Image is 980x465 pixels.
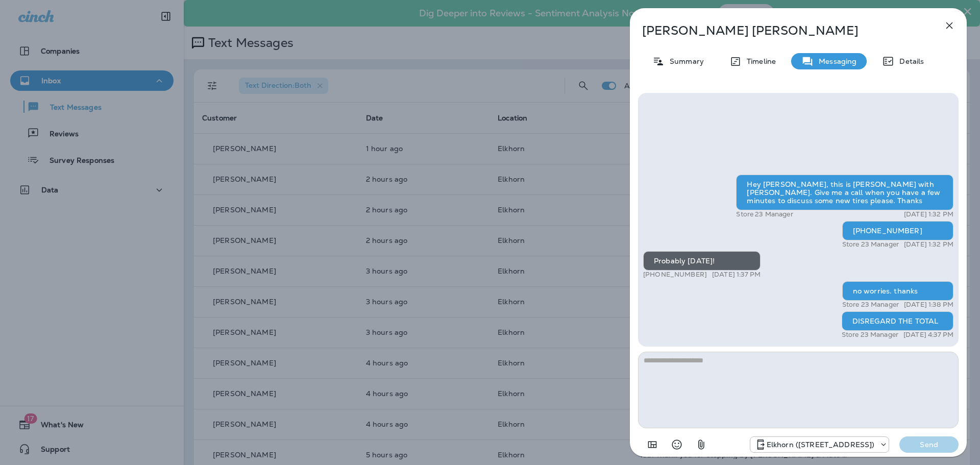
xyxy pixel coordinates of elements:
[665,57,704,65] p: Summary
[904,240,953,249] p: [DATE] 1:32 PM
[904,301,953,309] p: [DATE] 1:38 PM
[642,434,663,455] button: Add in a premade template
[736,210,793,218] p: Store 23 Manager
[903,331,953,339] p: [DATE] 4:37 PM
[643,251,761,271] div: Probably [DATE]!
[894,57,924,65] p: Details
[904,210,953,218] p: [DATE] 1:32 PM
[842,311,953,331] div: DISREGARD THE TOTAL
[842,240,899,249] p: Store 23 Manager
[842,331,898,339] p: Store 23 Manager
[842,301,899,309] p: Store 23 Manager
[712,271,761,279] p: [DATE] 1:37 PM
[667,434,687,455] button: Select an emoji
[750,438,889,451] div: +1 (402) 502-7400
[742,57,776,65] p: Timeline
[842,221,953,240] div: [PHONE_NUMBER]
[814,57,856,65] p: Messaging
[642,23,921,38] p: [PERSON_NAME] [PERSON_NAME]
[767,440,875,449] p: Elkhorn ([STREET_ADDRESS])
[643,271,707,279] p: [PHONE_NUMBER]
[736,175,953,210] div: Hey [PERSON_NAME], this is [PERSON_NAME] with [PERSON_NAME]. Give me a call when you have a few m...
[842,281,953,301] div: no worries. thanks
